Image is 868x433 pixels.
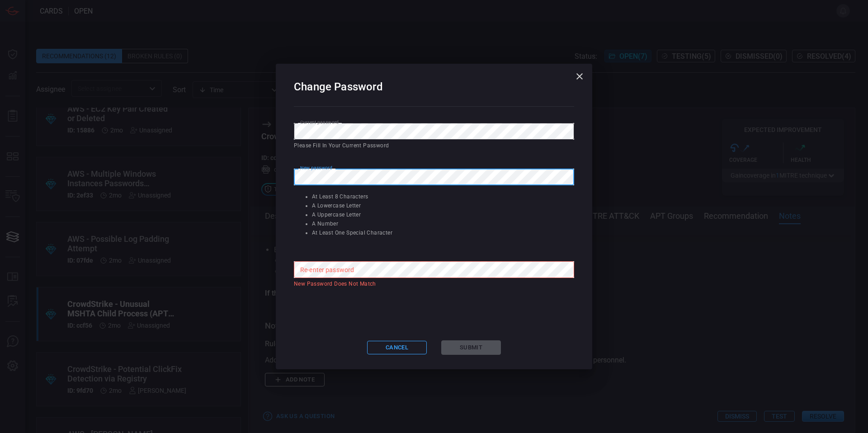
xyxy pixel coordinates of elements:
p: Please fill in your current password [294,141,568,151]
li: At least 8 characters [312,193,568,202]
label: Current password [300,119,339,126]
p: New password does not match [294,280,568,289]
label: New password [300,165,332,171]
li: A number [312,220,568,229]
button: Cancel [367,341,427,355]
li: A uppercase letter [312,211,568,220]
li: At least one special character [312,229,568,238]
li: A lowercase letter [312,202,568,211]
h2: Change Password [294,78,574,107]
